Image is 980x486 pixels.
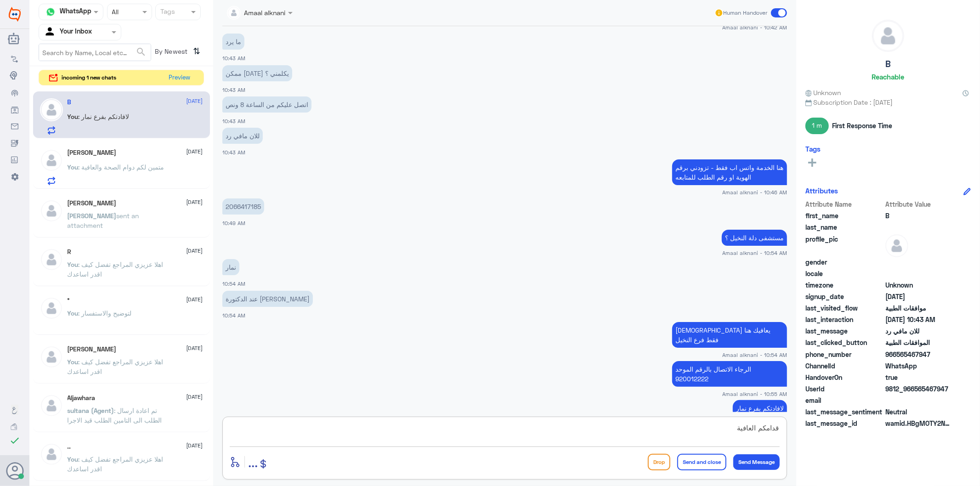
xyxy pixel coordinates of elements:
span: HandoverOn [805,373,884,382]
p: 10/8/2025, 10:43 AM [222,65,292,81]
span: Amaal alknani - 10:46 AM [722,188,787,196]
span: search [136,46,147,57]
span: last_name [805,222,884,232]
p: 10/8/2025, 10:43 AM [222,96,312,113]
span: 10:54 AM [222,312,245,318]
span: timezone [805,280,884,290]
span: last_interaction [805,315,884,324]
span: last_visited_flow [805,303,884,313]
span: You [68,309,79,317]
button: ... [248,452,258,472]
img: defaultAdmin.png [40,98,63,121]
span: [DATE] [187,441,203,450]
img: defaultAdmin.png [40,199,63,222]
span: You [68,358,79,366]
img: defaultAdmin.png [40,248,63,271]
h5: ° [68,297,70,305]
span: 966565467947 [885,350,952,359]
span: : تم اعادة ارسال الطلب الى التامين الطلب قيد الاجرا [68,407,162,424]
span: 2025-08-10T07:43:32.742Z [885,315,952,324]
h6: Reachable [872,73,905,81]
span: موافقات الطبية [885,303,952,313]
p: 10/8/2025, 10:54 AM [222,259,239,275]
span: [DATE] [187,344,203,352]
h5: B [885,59,891,69]
p: 10/8/2025, 10:49 AM [222,198,264,215]
p: 10/8/2025, 10:46 AM [672,159,787,185]
h5: Abo Abdullah [68,149,117,157]
span: phone_number [805,350,884,359]
button: Send and close [677,454,726,470]
span: last_message_sentiment [805,407,884,417]
span: Amaal alknani - 10:55 AM [722,390,787,398]
div: Tags [159,6,175,18]
span: incoming 1 new chats [62,73,117,82]
h5: .. [68,443,71,451]
button: Avatar [6,462,23,480]
span: UserId [805,384,884,394]
img: defaultAdmin.png [40,149,63,172]
span: [DATE] [187,97,203,105]
h6: Tags [805,145,821,153]
p: 10/8/2025, 10:55 AM [733,400,787,416]
span: email [805,396,884,405]
span: : لافادتكم بفرع نمار [79,113,130,120]
span: null [885,269,952,278]
span: [DATE] [187,295,203,304]
span: 2025-08-06T07:42:06.26Z [885,292,952,301]
span: B [885,211,952,220]
span: locale [805,269,884,278]
span: true [885,373,952,382]
span: : متمين لكم دوام الصحة والعافية [79,163,164,171]
span: last_message_id [805,418,884,428]
span: You [68,260,79,268]
span: gender [805,257,884,267]
span: wamid.HBgMOTY2NTY1NDY3OTQ3FQIAEhgUM0FCMDFGQkI1OUMwMURGNkRBMzgA [885,418,952,428]
span: : اهلا عزيزي المراجع تفضل كيف اقدر اساعدك [68,260,164,278]
span: 9812_966565467947 [885,384,952,394]
span: 0 [885,407,952,417]
span: 10:43 AM [222,55,245,61]
input: Search by Name, Local etc… [39,44,151,61]
h5: Ahmad Mansi [68,345,117,353]
p: 10/8/2025, 10:54 AM [722,230,787,246]
img: defaultAdmin.png [40,443,63,466]
span: null [885,257,952,267]
span: : اهلا عزيزي المراجع تفضل كيف اقدر اساعدك [68,455,164,473]
span: You [68,163,79,171]
p: 10/8/2025, 10:43 AM [222,128,263,144]
span: [DATE] [187,198,203,206]
p: 10/8/2025, 10:54 AM [672,322,787,348]
h5: Aljawhara [68,394,96,402]
span: By Newest [151,44,190,62]
img: Widebot Logo [9,7,21,22]
img: defaultAdmin.png [40,297,63,320]
span: null [885,396,952,405]
button: Drop [648,454,670,470]
img: defaultAdmin.png [40,345,63,368]
span: 10:49 AM [222,220,245,226]
span: last_clicked_button [805,338,884,347]
span: You [68,113,79,120]
img: defaultAdmin.png [885,234,908,257]
span: : لتوضيح والاستفسار [79,309,132,317]
span: 10:43 AM [222,87,245,93]
span: Unknown [885,280,952,290]
p: 10/8/2025, 10:55 AM [672,361,787,387]
span: Human Handover [724,9,768,17]
span: 10:54 AM [222,281,245,287]
button: Send Message [733,454,780,470]
span: First Response Time [832,121,892,130]
span: ChannelId [805,361,884,371]
p: 10/8/2025, 10:43 AM [222,34,244,50]
span: [DATE] [187,147,203,156]
p: 10/8/2025, 10:54 AM [222,291,313,307]
span: : اهلا عزيزي المراجع تفضل كيف اقدر اساعدك [68,358,164,375]
img: defaultAdmin.png [872,20,904,51]
h5: Ahmed [68,199,117,207]
span: last_message [805,326,884,336]
span: first_name [805,211,884,220]
span: Attribute Name [805,199,884,209]
span: profile_pic [805,234,884,255]
span: Subscription Date : [DATE] [805,97,971,107]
